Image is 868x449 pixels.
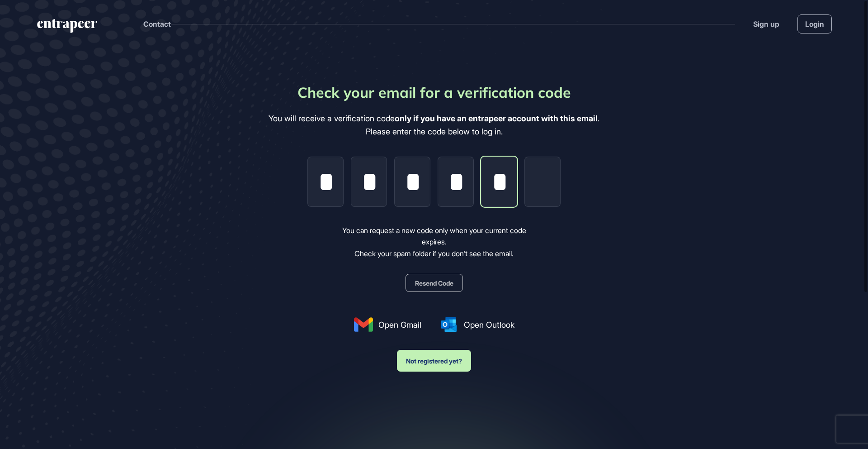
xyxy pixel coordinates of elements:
[753,19,779,29] a: Sign up
[397,350,471,372] button: Not registered yet?
[397,341,471,372] a: Not registered yet?
[378,319,421,331] span: Open Gmail
[406,274,463,292] button: Resend Code
[297,81,571,103] div: Check your email for a verification code
[797,14,832,33] a: Login
[269,112,599,139] div: You will receive a verification code . Please enter the code below to log in.
[354,317,421,332] a: Open Gmail
[464,319,514,331] span: Open Outlook
[143,18,171,30] button: Contact
[395,114,598,123] b: only if you have an entrapeer account with this email
[439,317,514,332] a: Open Outlook
[36,19,98,36] a: entrapeer-logo
[330,225,539,260] div: You can request a new code only when your current code expires. Check your spam folder if you don...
